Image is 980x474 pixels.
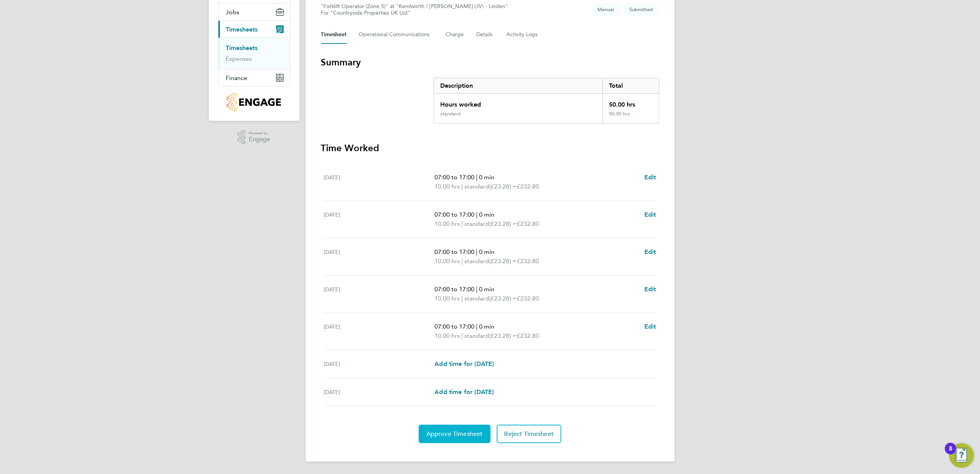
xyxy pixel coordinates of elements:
[324,387,435,397] div: [DATE]
[464,257,489,266] span: standard
[949,443,974,468] button: Open Resource Center, 8 new notifications
[434,220,460,227] span: 10.00 hrs
[434,359,494,369] a: Add time for [DATE]
[644,248,656,255] span: Edit
[324,173,435,191] div: [DATE]
[489,220,517,227] span: (£23.28) =
[517,183,539,190] span: £232.80
[461,183,463,190] span: |
[461,257,463,265] span: |
[434,360,494,367] span: Add time for [DATE]
[624,3,659,16] span: This timesheet is Submitted.
[446,25,464,44] button: Charge
[321,3,508,16] div: "Forklift Operator (Zone 5)" at "Kenilworth / [PERSON_NAME] (JV) - Linden"
[434,257,460,265] span: 10.00 hrs
[602,78,659,93] div: Total
[226,8,240,16] span: Jobs
[507,25,539,44] button: Activity Logs
[434,332,460,339] span: 10.00 hrs
[434,285,474,293] span: 07:00 to 17:00
[324,210,435,229] div: [DATE]
[359,25,434,44] button: Operational Communications
[440,111,461,117] div: standard
[504,430,554,438] span: Reject Timesheet
[249,130,270,137] span: Powered by
[479,174,494,181] span: 0 min
[321,142,659,154] h3: Time Worked
[324,285,435,303] div: [DATE]
[477,25,494,44] button: Details
[426,430,483,438] span: Approve Timesheet
[461,220,463,227] span: |
[324,322,435,340] div: [DATE]
[644,322,656,331] a: Edit
[324,247,435,266] div: [DATE]
[226,55,252,62] a: Expenses
[434,78,659,124] div: Summary
[226,26,258,33] span: Timesheets
[489,183,517,190] span: (£23.28) =
[476,174,478,181] span: |
[479,285,494,293] span: 0 min
[434,211,474,218] span: 07:00 to 17:00
[226,74,248,82] span: Finance
[218,38,290,69] div: Timesheets
[324,359,435,369] div: [DATE]
[321,56,659,443] section: Timesheet
[517,257,539,265] span: £232.80
[461,295,463,302] span: |
[238,130,270,145] a: Powered byEngage
[218,3,290,20] button: Jobs
[479,248,494,255] span: 0 min
[434,387,494,397] a: Add time for [DATE]
[321,25,347,44] button: Timesheet
[497,425,562,443] button: Reject Timesheet
[434,78,603,93] div: Description
[479,211,494,218] span: 0 min
[602,111,659,123] div: 50.00 hrs
[419,425,491,443] button: Approve Timesheet
[644,323,656,330] span: Edit
[644,173,656,182] a: Edit
[461,332,463,339] span: |
[476,323,478,330] span: |
[517,332,539,339] span: £232.80
[321,56,659,68] h3: Summary
[476,248,478,255] span: |
[434,174,474,181] span: 07:00 to 17:00
[464,182,489,191] span: standard
[464,219,489,229] span: standard
[644,211,656,218] span: Edit
[644,210,656,219] a: Edit
[476,285,478,293] span: |
[592,3,621,16] span: This timesheet was manually created.
[218,69,290,86] button: Finance
[434,295,460,302] span: 10.00 hrs
[479,323,494,330] span: 0 min
[434,183,460,190] span: 10.00 hrs
[218,93,290,112] a: Go to home page
[476,211,478,218] span: |
[218,21,290,38] button: Timesheets
[602,94,659,111] div: 50.00 hrs
[644,285,656,293] span: Edit
[434,248,474,255] span: 07:00 to 17:00
[434,388,494,396] span: Add time for [DATE]
[489,257,517,265] span: (£23.28) =
[517,220,539,227] span: £232.80
[489,332,517,339] span: (£23.28) =
[464,294,489,303] span: standard
[321,10,508,16] div: For "Countryside Properties UK Ltd"
[227,93,281,112] img: countryside-properties-logo-retina.png
[949,449,952,459] div: 8
[644,247,656,257] a: Edit
[517,295,539,302] span: £232.80
[226,44,258,52] a: Timesheets
[434,94,603,111] div: Hours worked
[249,136,270,143] span: Engage
[434,323,474,330] span: 07:00 to 17:00
[644,285,656,294] a: Edit
[644,174,656,181] span: Edit
[489,295,517,302] span: (£23.28) =
[464,331,489,340] span: standard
